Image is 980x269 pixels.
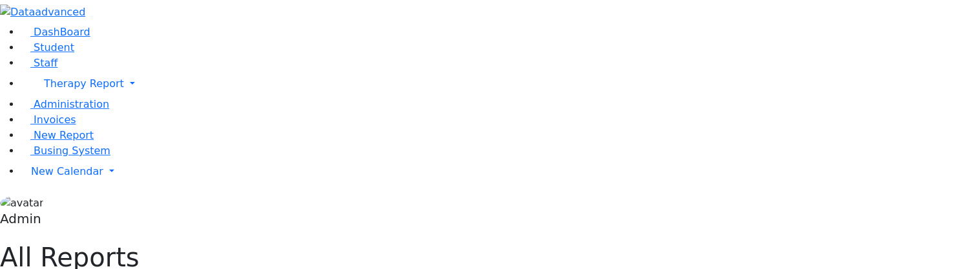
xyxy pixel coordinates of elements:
span: New Report [34,129,94,141]
a: New Report [21,129,94,141]
span: DashBoard [34,26,90,38]
span: Therapy Report [44,77,124,90]
span: Student [34,41,74,54]
span: New Calendar [31,165,103,177]
span: Invoices [34,114,76,126]
span: Busing System [34,144,110,157]
a: Administration [21,98,109,110]
a: Staff [21,57,57,69]
a: Therapy Report [21,71,980,97]
a: Student [21,41,74,54]
a: Busing System [21,144,110,157]
a: New Calendar [21,159,980,184]
a: Invoices [21,114,76,126]
a: DashBoard [21,26,90,38]
span: Administration [34,98,109,110]
span: Staff [34,57,57,69]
